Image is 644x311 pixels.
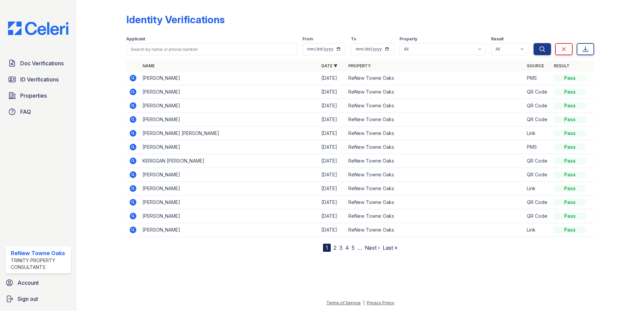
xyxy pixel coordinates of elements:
[319,140,346,154] td: [DATE]
[5,89,71,102] a: Properties
[524,209,551,223] td: QR Code
[5,73,71,86] a: ID Verifications
[346,182,524,196] td: ReNew Towne Oaks
[352,244,355,251] a: 5
[524,154,551,168] td: QR Code
[524,140,551,154] td: PMS
[323,244,331,252] div: 1
[346,71,524,85] td: ReNew Towne Oaks
[18,295,38,303] span: Sign out
[326,300,361,305] a: Terms of Service
[319,196,346,209] td: [DATE]
[345,244,349,251] a: 4
[20,59,64,67] span: Doc Verifications
[20,108,31,116] span: FAQ
[140,71,319,85] td: [PERSON_NAME]
[524,99,551,113] td: QR Code
[140,127,319,140] td: [PERSON_NAME] [PERSON_NAME]
[11,249,68,257] div: ReNew Towne Oaks
[126,43,297,55] input: Search by name or phone number
[554,63,570,68] a: Result
[140,140,319,154] td: [PERSON_NAME]
[319,113,346,127] td: [DATE]
[346,85,524,99] td: ReNew Towne Oaks
[346,209,524,223] td: ReNew Towne Oaks
[554,130,586,137] div: Pass
[365,244,380,251] a: Next ›
[319,127,346,140] td: [DATE]
[554,158,586,164] div: Pass
[321,63,337,68] a: Date ▼
[319,168,346,182] td: [DATE]
[140,113,319,127] td: [PERSON_NAME]
[524,196,551,209] td: QR Code
[140,99,319,113] td: [PERSON_NAME]
[524,85,551,99] td: QR Code
[333,244,336,251] a: 2
[140,85,319,99] td: [PERSON_NAME]
[140,154,319,168] td: KERIGGAN [PERSON_NAME]
[524,127,551,140] td: Link
[319,223,346,237] td: [DATE]
[554,116,586,123] div: Pass
[554,199,586,206] div: Pass
[554,144,586,150] div: Pass
[554,227,586,233] div: Pass
[554,75,586,81] div: Pass
[399,36,417,42] label: Property
[126,13,225,26] div: Identity Verifications
[346,140,524,154] td: ReNew Towne Oaks
[524,223,551,237] td: Link
[351,36,356,42] label: To
[554,102,586,109] div: Pass
[524,168,551,182] td: QR Code
[5,57,71,70] a: Doc Verifications
[3,292,74,306] a: Sign out
[18,279,39,287] span: Account
[346,223,524,237] td: ReNew Towne Oaks
[319,85,346,99] td: [DATE]
[140,168,319,182] td: [PERSON_NAME]
[5,105,71,118] a: FAQ
[3,22,74,35] img: CE_Logo_Blue-a8612792a0a2168367f1c8372b55b34899dd931a85d93a1a3d3e32e68fde9ad4.png
[346,196,524,209] td: ReNew Towne Oaks
[554,213,586,219] div: Pass
[140,209,319,223] td: [PERSON_NAME]
[346,154,524,168] td: ReNew Towne Oaks
[554,171,586,178] div: Pass
[346,168,524,182] td: ReNew Towne Oaks
[3,276,74,289] a: Account
[319,71,346,85] td: [DATE]
[524,182,551,196] td: Link
[140,196,319,209] td: [PERSON_NAME]
[346,99,524,113] td: ReNew Towne Oaks
[319,182,346,196] td: [DATE]
[383,244,397,251] a: Last »
[140,182,319,196] td: [PERSON_NAME]
[346,127,524,140] td: ReNew Towne Oaks
[554,89,586,95] div: Pass
[554,185,586,192] div: Pass
[142,63,155,68] a: Name
[20,92,47,100] span: Properties
[491,36,504,42] label: Result
[302,36,313,42] label: From
[363,300,364,305] div: |
[11,257,68,271] div: Trinity Property Consultants
[346,113,524,127] td: ReNew Towne Oaks
[319,154,346,168] td: [DATE]
[126,36,145,42] label: Applicant
[140,223,319,237] td: [PERSON_NAME]
[339,244,343,251] a: 3
[20,75,59,83] span: ID Verifications
[524,113,551,127] td: QR Code
[319,99,346,113] td: [DATE]
[524,71,551,85] td: PMS
[348,63,371,68] a: Property
[357,244,362,252] span: …
[367,300,394,305] a: Privacy Policy
[319,209,346,223] td: [DATE]
[527,63,544,68] a: Source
